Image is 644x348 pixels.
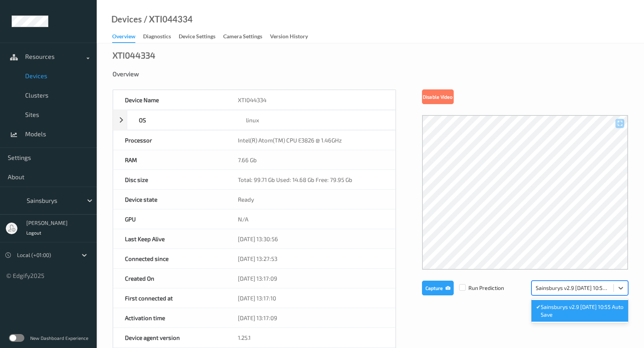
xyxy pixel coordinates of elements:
[226,288,395,308] div: [DATE] 13:17:10
[113,288,226,308] div: First connected at
[113,51,155,59] div: XTI044334
[179,31,223,42] a: Device Settings
[226,269,395,288] div: [DATE] 13:17:09
[113,170,226,189] div: Disc size
[226,90,395,110] div: XTI044334
[113,130,226,150] div: Processor
[113,70,628,78] div: Overview
[143,33,171,42] div: Diagnostics
[422,281,454,295] button: Capture
[179,33,215,42] div: Device Settings
[223,33,262,42] div: Camera Settings
[454,284,504,292] span: Run Prediction
[113,190,226,209] div: Device state
[113,328,226,347] div: Device agent version
[270,31,316,42] a: Version History
[226,209,395,229] div: N/A
[113,308,226,327] div: Activation time
[113,150,226,170] div: RAM
[226,130,395,150] div: Intel(R) Atom(TM) CPU E3826 @ 1.46GHz
[113,249,226,268] div: Connected since
[226,229,395,249] div: [DATE] 13:30:56
[270,33,308,42] div: Version History
[127,110,234,130] div: OS
[226,308,395,327] div: [DATE] 13:17:09
[113,229,226,249] div: Last Keep Alive
[113,110,396,130] div: OSlinux
[234,110,395,130] div: linux
[226,150,395,170] div: 7.66 Gb
[226,190,395,209] div: Ready
[113,269,226,288] div: Created On
[223,31,270,42] a: Camera Settings
[541,303,624,319] span: Sainsburys v2.9 [DATE] 10:55 Auto Save
[226,249,395,268] div: [DATE] 13:27:53
[142,15,193,23] div: / XTI044334
[536,303,541,319] span: ✔
[226,170,395,189] div: Total: 99.71 Gb Used: 14.68 Gb Free: 79.95 Gb
[112,33,135,43] div: Overview
[422,89,454,104] button: Disable Video
[113,209,226,229] div: GPU
[226,328,395,347] div: 1.25.1
[143,31,179,42] a: Diagnostics
[113,90,226,110] div: Device Name
[112,31,143,43] a: Overview
[111,15,142,23] a: Devices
